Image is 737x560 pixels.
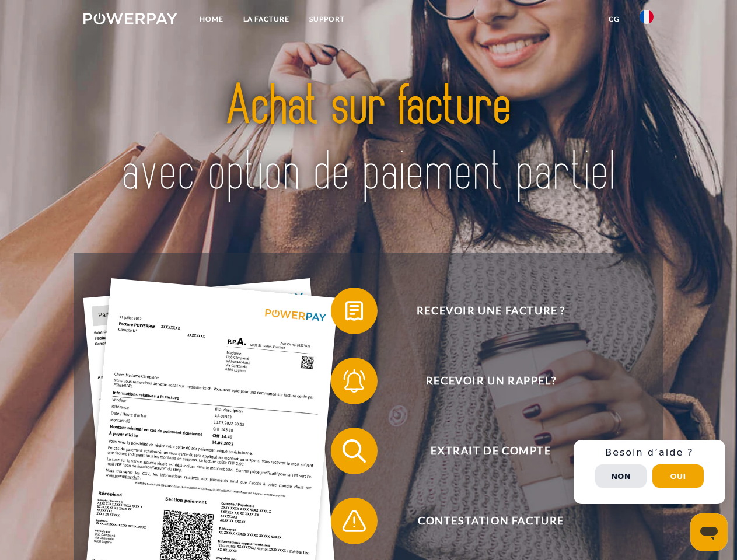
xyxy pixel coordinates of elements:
button: Recevoir une facture ? [331,288,634,334]
span: Extrait de compte [348,428,634,474]
img: qb_bell.svg [340,366,369,395]
button: Non [595,464,647,488]
span: Recevoir un rappel? [348,358,634,404]
img: logo-powerpay-white.svg [83,13,177,24]
button: Extrait de compte [331,428,634,474]
span: Contestation Facture [348,498,634,544]
a: Home [190,9,233,30]
a: CG [599,9,630,30]
h3: Besoin d’aide ? [581,447,718,459]
button: Recevoir un rappel? [331,358,634,404]
span: Recevoir une facture ? [348,288,634,334]
div: Schnellhilfe [574,440,725,504]
img: title-powerpay_fr.svg [111,56,626,223]
a: LA FACTURE [233,9,299,30]
img: qb_bill.svg [340,296,369,325]
img: fr [640,10,654,24]
a: Support [299,9,355,30]
button: Oui [652,464,704,488]
iframe: Bouton de lancement de la fenêtre de messagerie [690,513,728,551]
button: Contestation Facture [331,498,634,544]
img: qb_warning.svg [340,506,369,535]
img: qb_search.svg [340,436,369,466]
